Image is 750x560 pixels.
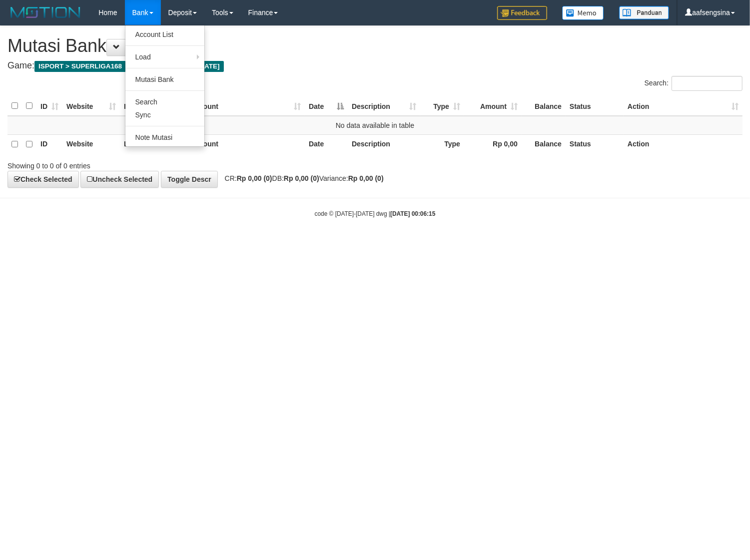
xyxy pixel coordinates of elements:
[125,73,204,86] a: Mutasi Bank
[464,134,522,153] th: Rp 0,00
[7,36,743,56] h1: Mutasi Bank
[522,96,566,116] th: Balance
[186,134,305,153] th: Account
[62,134,120,153] th: Website
[7,61,743,71] h4: Game: Bank: Date:
[645,76,743,91] label: Search:
[120,96,186,116] th: Link Code: activate to sort column ascending
[522,134,566,153] th: Balance
[566,134,624,153] th: Status
[193,61,224,72] span: [DATE]
[237,174,272,182] strong: Rp 0,00 (0)
[420,134,464,153] th: Type
[420,96,464,116] th: Type: activate to sort column ascending
[497,6,547,20] img: Feedback.jpg
[125,95,204,108] a: Search
[7,171,79,188] a: Check Selected
[624,134,743,153] th: Action
[186,96,305,116] th: Account: activate to sort column ascending
[619,6,669,19] img: panduan.png
[672,76,743,91] input: Search:
[348,134,420,153] th: Description
[62,96,120,116] th: Website: activate to sort column ascending
[220,174,384,182] span: CR: DB: Variance:
[7,116,743,135] td: No data available in table
[125,50,204,63] a: Load
[161,171,218,188] a: Toggle Descr
[125,108,204,121] a: Sync
[566,96,624,116] th: Status
[80,171,159,188] a: Uncheck Selected
[7,5,83,20] img: MOTION_logo.png
[7,157,305,171] div: Showing 0 to 0 of 0 entries
[34,61,126,72] span: ISPORT > SUPERLIGA168
[284,174,319,182] strong: Rp 0,00 (0)
[348,174,384,182] strong: Rp 0,00 (0)
[315,210,436,217] small: code © [DATE]-[DATE] dwg |
[464,96,522,116] th: Amount: activate to sort column ascending
[305,134,348,153] th: Date
[390,210,435,217] strong: [DATE] 00:06:15
[36,134,62,153] th: ID
[125,28,204,41] a: Account List
[348,96,420,116] th: Description: activate to sort column ascending
[36,96,62,116] th: ID: activate to sort column ascending
[120,134,186,153] th: Link Code
[125,131,204,144] a: Note Mutasi
[624,96,743,116] th: Action: activate to sort column ascending
[305,96,348,116] th: Date: activate to sort column descending
[562,6,604,20] img: Button%20Memo.svg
